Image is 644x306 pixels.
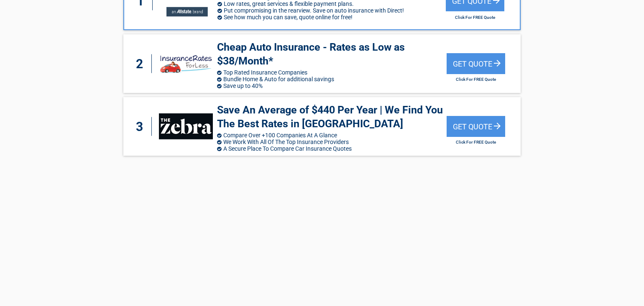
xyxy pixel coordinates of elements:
h3: Cheap Auto Insurance - Rates as Low as $38/Month* [217,41,446,68]
img: insuranceratesforless's logo [159,51,213,77]
li: Bundle Home & Auto for additional savings [217,76,446,82]
li: We Work With All Of The Top Insurance Providers [217,139,446,145]
li: Put compromising in the rearview. Save on auto insurance with Direct! [217,7,446,14]
li: Top Rated Insurance Companies [217,69,446,76]
li: See how much you can save, quote online for free! [217,14,446,21]
div: 2 [132,54,152,73]
li: Compare Over +100 Companies At A Glance [217,132,446,139]
li: Save up to 40% [217,82,446,89]
h2: Click For FREE Quote [447,140,505,144]
h2: Click For FREE Quote [446,15,504,20]
h2: Click For FREE Quote [447,77,505,82]
div: 3 [132,117,152,136]
li: A Secure Place To Compare Car Insurance Quotes [217,145,446,152]
h3: Save An Average of $440 Per Year | We Find You The Best Rates in [GEOGRAPHIC_DATA] [217,103,446,131]
li: Low rates, great services & flexible payment plans. [217,0,446,7]
img: thezebra's logo [159,113,213,139]
div: Get Quote [447,53,505,74]
div: Get Quote [447,116,505,137]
